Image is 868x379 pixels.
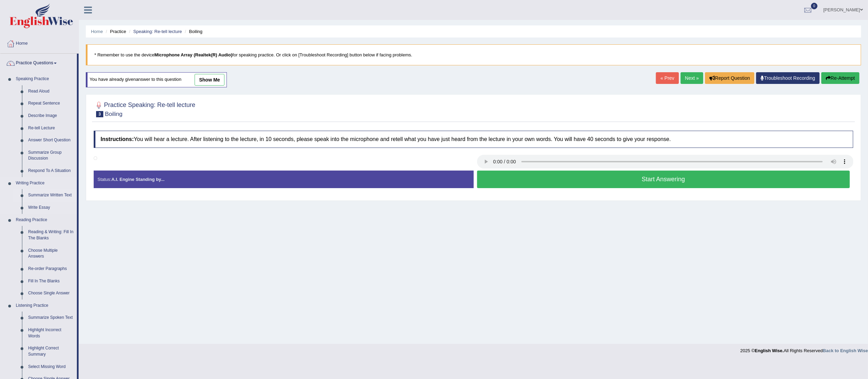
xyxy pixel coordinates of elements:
[105,111,123,117] small: Boiling
[154,52,232,57] b: Microphone Array (Realtek(R) Audio)
[25,97,77,110] a: Repeat Sentence
[133,29,182,34] a: Speaking: Re-tell lecture
[13,73,77,85] a: Speaking Practice
[25,202,77,214] a: Write Essay
[25,342,77,360] a: Highlight Correct Summary
[25,287,77,300] a: Choose Single Answer
[104,28,126,35] li: Practice
[25,324,77,342] a: Highlight Incorrect Words
[477,171,850,188] button: Start Answering
[94,100,195,117] h2: Practice Speaking: Re-tell lecture
[13,214,77,226] a: Reading Practice
[91,29,103,34] a: Home
[25,147,77,165] a: Summarize Group Discussion
[13,177,77,189] a: Writing Practice
[183,28,202,35] li: Boiling
[25,263,77,275] a: Re-order Paragraphs
[740,344,868,354] div: 2025 © All Rights Reserved
[705,72,754,84] button: Report Question
[25,312,77,324] a: Summarize Spoken Text
[25,85,77,98] a: Read Aloud
[13,300,77,312] a: Listening Practice
[25,226,77,244] a: Reading & Writing: Fill In The Blanks
[821,72,859,84] button: Re-Attempt
[25,361,77,373] a: Select Missing Word
[195,74,224,86] a: show me
[681,72,703,84] a: Next »
[111,177,164,182] strong: A.I. Engine Standing by...
[755,348,784,353] strong: English Wise.
[101,136,134,142] b: Instructions:
[96,111,103,117] span: 3
[656,72,679,84] a: « Prev
[25,110,77,122] a: Describe Image
[86,44,861,65] blockquote: * Remember to use the device for speaking practice. Or click on [Troubleshoot Recording] button b...
[823,348,868,353] a: Back to English Wise
[811,3,818,9] span: 0
[86,72,227,87] div: You have already given answer to this question
[94,171,474,188] div: Status:
[25,122,77,134] a: Re-tell Lecture
[0,54,77,71] a: Practice Questions
[756,72,820,84] a: Troubleshoot Recording
[25,165,77,177] a: Respond To A Situation
[25,275,77,288] a: Fill In The Blanks
[25,134,77,147] a: Answer Short Question
[25,189,77,202] a: Summarize Written Text
[0,34,79,51] a: Home
[94,131,853,148] h4: You will hear a lecture. After listening to the lecture, in 10 seconds, please speak into the mic...
[25,245,77,263] a: Choose Multiple Answers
